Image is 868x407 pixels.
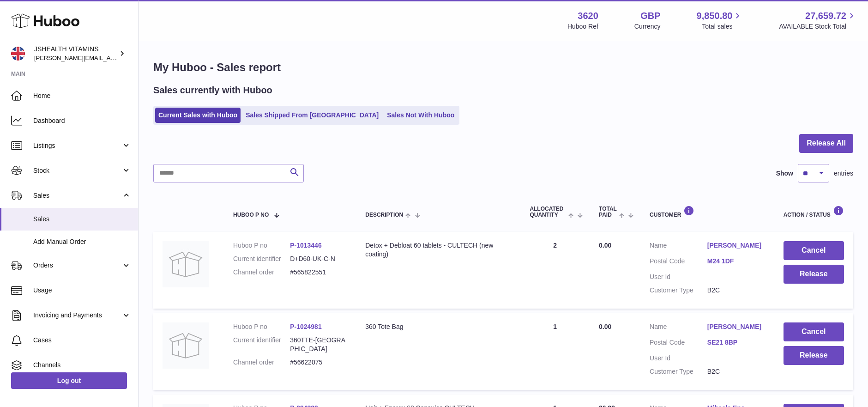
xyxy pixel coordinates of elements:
[805,10,846,22] span: 27,659.72
[34,45,117,62] div: JSHEALTH VITAMINS
[599,323,611,330] span: 0.00
[233,255,290,263] dt: Current identifier
[520,232,590,309] td: 2
[707,257,765,266] a: M24 1DF
[784,322,844,341] button: Cancel
[707,367,765,376] dd: B2C
[290,336,347,353] dd: 360TTE-[GEOGRAPHIC_DATA]
[650,273,707,281] dt: User Id
[530,206,566,218] span: ALLOCATED Quantity
[650,241,707,252] dt: Name
[776,169,793,178] label: Show
[33,336,131,345] span: Cases
[33,311,121,320] span: Invoicing and Payments
[33,91,131,100] span: Home
[290,242,322,249] a: P-1013446
[290,268,347,277] dd: #565822551
[707,338,765,347] a: SE21 8BP
[650,286,707,295] dt: Customer Type
[233,322,290,331] dt: Huboo P no
[33,191,121,200] span: Sales
[784,346,844,365] button: Release
[33,261,121,270] span: Orders
[707,241,765,250] a: [PERSON_NAME]
[365,322,511,331] div: 360 Tote Bag
[784,265,844,284] button: Release
[155,108,241,123] a: Current Sales with Huboo
[233,336,290,353] dt: Current identifier
[707,322,765,331] a: [PERSON_NAME]
[697,10,743,31] a: 9,850.80 Total sales
[233,212,269,218] span: Huboo P no
[697,10,733,22] span: 9,850.80
[650,206,765,218] div: Customer
[34,54,185,61] span: [PERSON_NAME][EMAIL_ADDRESS][DOMAIN_NAME]
[33,215,131,224] span: Sales
[779,22,857,31] span: AVAILABLE Stock Total
[290,255,347,263] dd: D+D60-UK-C-N
[578,10,598,22] strong: 3620
[33,286,131,295] span: Usage
[779,10,857,31] a: 27,659.72 AVAILABLE Stock Total
[11,47,25,61] img: francesca@jshealthvitamins.com
[153,84,272,97] h2: Sales currently with Huboo
[233,358,290,367] dt: Channel order
[365,212,403,218] span: Description
[702,22,743,31] span: Total sales
[33,237,131,246] span: Add Manual Order
[599,242,611,249] span: 0.00
[233,241,290,250] dt: Huboo P no
[784,206,844,218] div: Action / Status
[33,166,121,175] span: Stock
[799,134,853,153] button: Release All
[834,169,853,178] span: entries
[520,313,590,390] td: 1
[290,358,347,367] dd: #56622075
[33,116,131,125] span: Dashboard
[640,10,660,22] strong: GBP
[33,361,131,370] span: Channels
[650,367,707,376] dt: Customer Type
[163,322,209,369] img: no-photo.jpg
[707,286,765,295] dd: B2C
[365,241,511,259] div: Detox + Debloat 60 tablets - CULTECH (new coating)
[650,354,707,363] dt: User Id
[599,206,617,218] span: Total paid
[650,338,707,349] dt: Postal Code
[784,241,844,260] button: Cancel
[384,108,458,123] a: Sales Not With Huboo
[567,22,598,31] div: Huboo Ref
[634,22,661,31] div: Currency
[163,241,209,287] img: no-photo.jpg
[233,268,290,277] dt: Channel order
[242,108,382,123] a: Sales Shipped From [GEOGRAPHIC_DATA]
[650,322,707,334] dt: Name
[153,60,853,75] h1: My Huboo - Sales report
[33,141,121,150] span: Listings
[650,257,707,268] dt: Postal Code
[11,372,127,389] a: Log out
[290,323,322,330] a: P-1024981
